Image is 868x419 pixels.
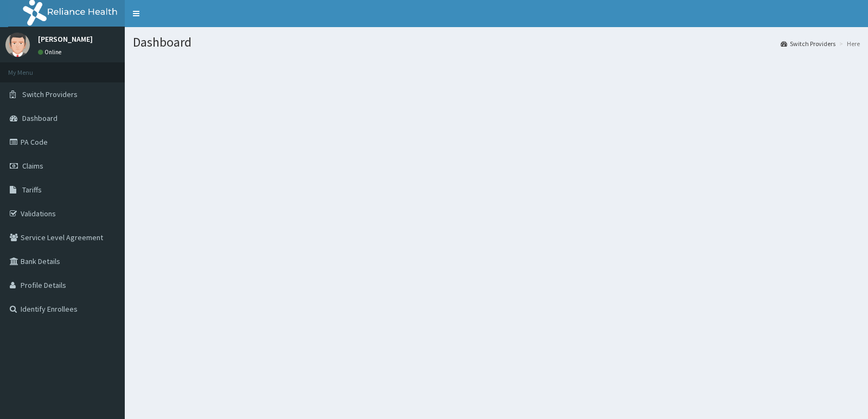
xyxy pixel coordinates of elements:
[133,35,860,49] h1: Dashboard
[22,113,58,123] span: Dashboard
[22,89,78,99] span: Switch Providers
[38,48,64,56] a: Online
[837,39,860,48] li: Here
[5,33,30,57] img: User Image
[38,35,93,43] p: [PERSON_NAME]
[781,39,835,48] a: Switch Providers
[22,161,43,171] span: Claims
[22,185,42,195] span: Tariffs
